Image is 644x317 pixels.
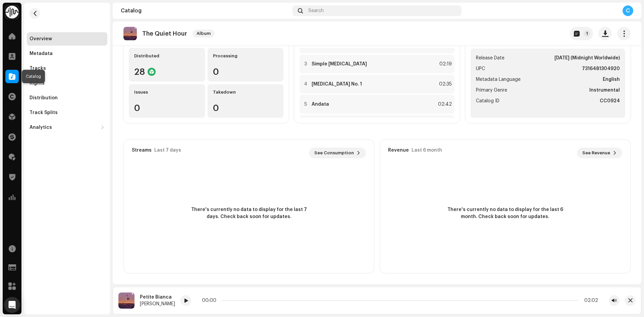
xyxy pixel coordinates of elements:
span: Search [308,8,324,13]
img: 0f74c21f-6d1c-4dbc-9196-dbddad53419e [5,5,19,19]
div: 00:00 [202,298,219,303]
p: The Quiet Hour [142,30,187,37]
span: See Revenue [582,146,610,160]
re-m-nav-item: Tracks [27,62,107,75]
div: Revenue [388,148,409,153]
div: Track Splits [30,110,58,115]
div: Last 7 days [154,148,181,153]
div: C [623,5,633,16]
button: See Consumption [309,148,366,158]
div: Last 6 month [412,148,442,153]
re-m-nav-item: Metadata [27,47,107,60]
span: Primary Genre [476,86,507,94]
strong: Instrumental [589,86,620,94]
p-badge: 1 [584,30,590,37]
div: [PERSON_NAME] [140,301,175,307]
span: Metadata Language [476,75,521,84]
div: Issues [134,90,200,95]
div: Streams [132,148,152,153]
strong: [MEDICAL_DATA] No. 1 [312,82,362,87]
span: There's currently no data to display for the last 7 days. Check back soon for updates. [189,206,309,220]
strong: CC0924 [600,97,620,105]
div: Overview [30,36,52,42]
strong: English [603,75,620,84]
re-m-nav-item: Overview [27,32,107,46]
div: Analytics [30,125,52,130]
div: Takedown [213,90,278,95]
button: See Revenue [577,148,622,158]
re-m-nav-item: Track Splits [27,106,107,119]
strong: Andata [312,102,329,107]
re-m-nav-item: Rights [27,76,107,90]
span: Catalog ID [476,97,499,105]
div: 02:35 [437,80,452,88]
span: There's currently no data to display for the last 6 month. Check back soon for updates. [445,206,566,220]
div: Catalog [121,8,290,13]
div: Rights [30,81,45,86]
span: See Consumption [314,146,354,160]
re-m-nav-dropdown: Analytics [27,121,107,134]
div: 02:42 [437,100,452,108]
div: Tracks [30,66,46,71]
span: Album [193,30,215,38]
img: 47766f14-7c69-4ade-b7b6-daae7bfe2c6a [118,293,135,309]
div: Distribution [30,95,58,101]
re-m-nav-item: Distribution [27,91,107,105]
img: 47766f14-7c69-4ade-b7b6-daae7bfe2c6a [123,27,137,40]
div: Petite Bianca [140,295,175,300]
div: Metadata [30,51,53,56]
div: Open Intercom Messenger [4,297,20,313]
button: 1 [570,27,593,40]
div: 02:02 [581,298,598,303]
